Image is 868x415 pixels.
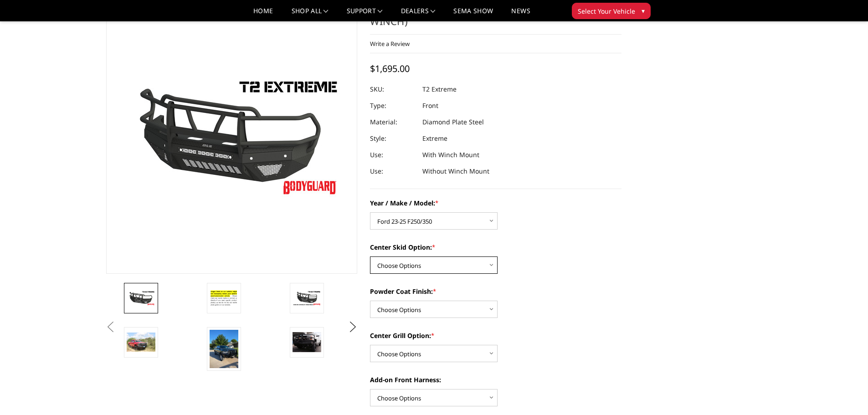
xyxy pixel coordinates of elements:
[292,8,329,21] a: shop all
[370,163,416,179] dt: Use:
[422,147,479,163] dd: With Winch Mount
[127,333,155,352] img: T2 Series - Extreme Front Bumper (receiver or winch)
[293,290,321,306] img: T2 Series - Extreme Front Bumper (receiver or winch)
[453,8,493,21] a: SEMA Show
[370,147,416,163] dt: Use:
[346,320,360,334] button: Next
[370,40,410,48] a: Write a Review
[578,6,635,16] span: Select Your Vehicle
[511,8,530,21] a: News
[370,97,416,114] dt: Type:
[106,0,358,274] a: T2 Series - Extreme Front Bumper (receiver or winch)
[422,81,457,97] dd: T2 Extreme
[422,163,489,179] dd: Without Winch Mount
[401,8,436,21] a: Dealers
[370,198,621,208] label: Year / Make / Model:
[370,242,621,252] label: Center Skid Option:
[210,330,238,369] img: T2 Series - Extreme Front Bumper (receiver or winch)
[572,3,651,19] button: Select Your Vehicle
[347,8,383,21] a: Support
[104,320,118,334] button: Previous
[293,332,321,352] img: T2 Series - Extreme Front Bumper (receiver or winch)
[253,8,273,21] a: Home
[370,130,416,147] dt: Style:
[370,114,416,130] dt: Material:
[210,288,238,308] img: T2 Series - Extreme Front Bumper (receiver or winch)
[422,114,484,130] dd: Diamond Plate Steel
[370,375,621,384] label: Add-on Front Harness:
[642,6,645,15] span: ▾
[370,81,416,97] dt: SKU:
[370,287,621,296] label: Powder Coat Finish:
[422,130,447,147] dd: Extreme
[127,290,155,306] img: T2 Series - Extreme Front Bumper (receiver or winch)
[370,331,621,340] label: Center Grill Option:
[422,97,438,114] dd: Front
[370,62,410,75] span: $1,695.00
